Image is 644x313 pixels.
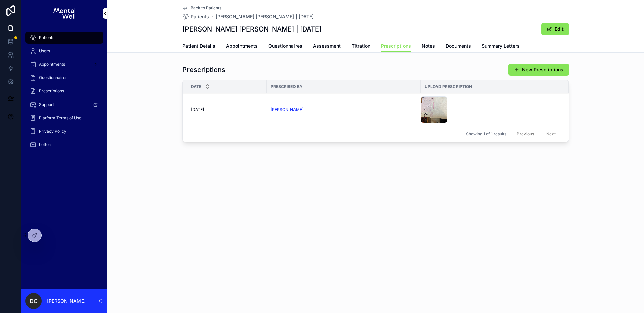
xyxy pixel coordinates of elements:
[182,13,209,20] a: Patients
[25,32,103,44] a: Patients
[541,23,569,35] button: Edit
[25,45,103,57] a: Users
[446,40,471,53] a: Documents
[182,43,215,49] span: Patient Details
[25,112,103,124] a: Platform Terms of Use
[39,129,66,134] span: Privacy Policy
[39,102,54,107] span: Support
[191,84,201,89] span: Date
[482,43,520,49] span: Summary Letters
[268,40,302,53] a: Questionnaires
[313,43,341,49] span: Assessment
[422,43,435,49] span: Notes
[446,43,471,49] span: Documents
[271,107,417,112] a: [PERSON_NAME]
[25,85,103,97] a: Prescriptions
[226,40,258,53] a: Appointments
[25,99,103,111] a: Support
[422,40,435,53] a: Notes
[191,107,204,112] span: [DATE]
[191,13,209,20] span: Patients
[313,40,341,53] a: Assessment
[268,43,302,49] span: Questionnaires
[53,8,75,19] img: App logo
[191,107,263,112] a: [DATE]
[182,24,321,34] h1: [PERSON_NAME] [PERSON_NAME] | [DATE]
[226,43,258,49] span: Appointments
[39,62,65,67] span: Appointments
[21,27,107,160] div: scrollable content
[381,40,411,53] a: Prescriptions
[425,84,472,89] span: Upload Prescription
[182,65,225,74] h1: Prescriptions
[191,5,221,11] span: Back to Patients
[482,40,520,53] a: Summary Letters
[381,43,411,49] span: Prescriptions
[30,297,38,305] span: DC
[39,48,50,54] span: Users
[25,72,103,84] a: Questionnaires
[47,298,86,304] p: [PERSON_NAME]
[39,35,54,40] span: Patients
[466,131,506,137] span: Showing 1 of 1 results
[182,5,221,11] a: Back to Patients
[271,84,303,89] span: Prescribed By
[216,13,314,20] a: [PERSON_NAME] [PERSON_NAME] | [DATE]
[25,58,103,70] a: Appointments
[39,142,52,147] span: Letters
[182,40,215,53] a: Patient Details
[271,107,303,112] a: [PERSON_NAME]
[508,64,569,76] button: New Prescriptions
[25,139,103,151] a: Letters
[39,115,82,121] span: Platform Terms of Use
[39,75,67,80] span: Questionnaires
[39,88,64,94] span: Prescriptions
[25,125,103,137] a: Privacy Policy
[352,43,370,49] span: Titration
[352,40,370,53] a: Titration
